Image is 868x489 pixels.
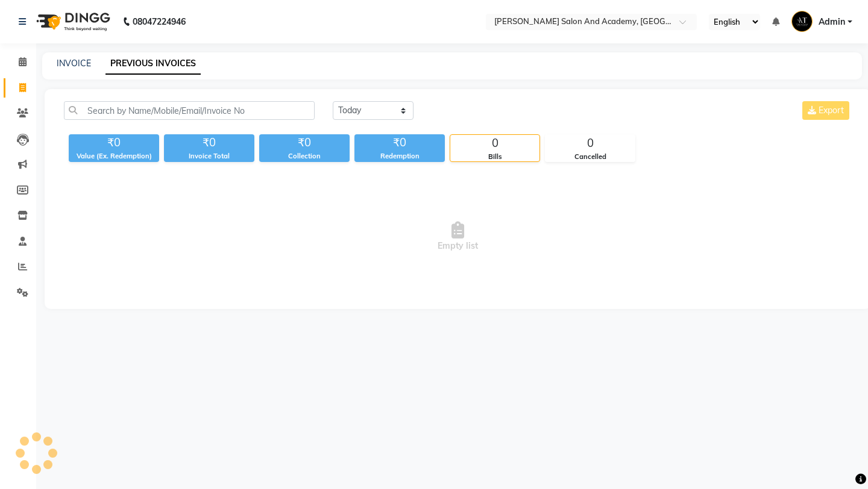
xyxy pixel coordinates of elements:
input: Search by Name/Mobile/Email/Invoice No [64,101,315,120]
div: Bills [450,152,539,162]
div: 0 [450,135,539,152]
div: Redemption [354,151,445,161]
img: Admin [791,11,813,32]
img: logo [31,5,113,39]
span: Admin [819,16,845,28]
div: ₹0 [69,134,159,151]
div: ₹0 [354,134,445,151]
b: 08047224946 [133,5,186,39]
div: Collection [259,151,350,161]
div: Value (Ex. Redemption) [69,151,159,161]
span: Empty list [64,176,852,297]
div: Cancelled [546,152,635,162]
div: ₹0 [164,134,254,151]
div: ₹0 [259,134,350,151]
div: 0 [546,135,635,152]
a: INVOICE [57,58,91,69]
div: Invoice Total [164,151,254,161]
a: PREVIOUS INVOICES [105,53,201,75]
